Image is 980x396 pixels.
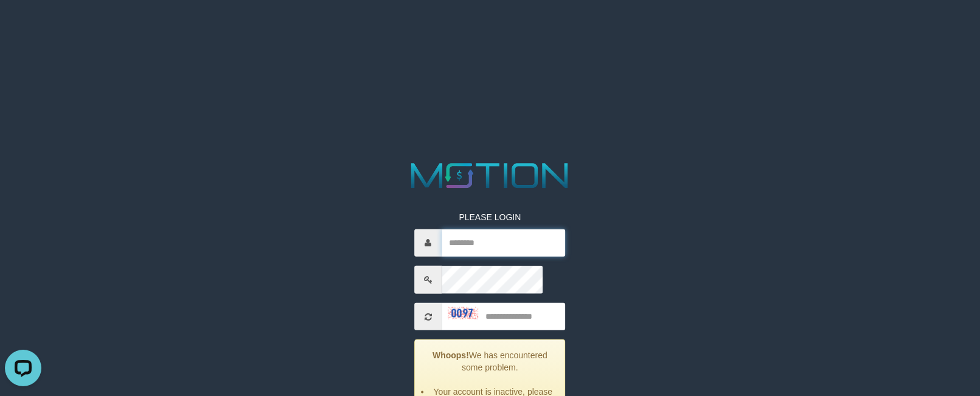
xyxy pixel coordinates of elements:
[448,307,478,319] img: captcha
[433,350,469,360] strong: Whoops!
[414,210,565,223] p: PLEASE LOGIN
[405,159,576,193] img: MOTION_logo.png
[5,5,41,41] button: Open LiveChat chat widget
